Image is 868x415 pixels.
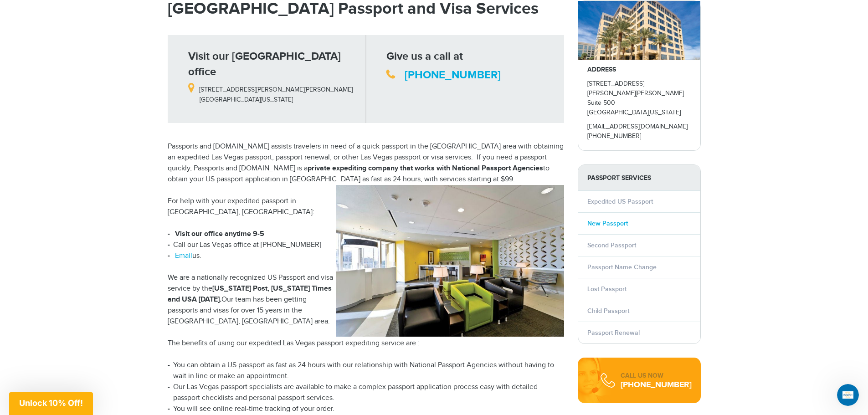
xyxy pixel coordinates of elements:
p: For help with your expedited passport in [GEOGRAPHIC_DATA], [GEOGRAPHIC_DATA]: [168,196,564,218]
h1: [GEOGRAPHIC_DATA] Passport and Visa Services [168,0,564,17]
p: We are a nationally recognized US Passport and visa service by the Our team has been getting pass... [168,272,564,327]
a: Passport Name Change [587,263,657,271]
li: You will see online real-time tracking of your order. [168,404,564,415]
strong: Visit our [GEOGRAPHIC_DATA] office [188,50,341,78]
img: howardhughes_-_28de80_-_029b8f063c7946511503b0bb3931d518761db640.jpg [578,1,700,60]
strong: private expediting company that works with National Passport Agencies [308,164,543,173]
strong: [US_STATE] Post, [US_STATE] Times and USA [DATE]. [168,284,332,304]
div: CALL US NOW [621,371,692,380]
div: [PHONE_NUMBER] [621,380,692,389]
a: Email [175,251,192,260]
a: Expedited US Passport [587,198,653,205]
p: [STREET_ADDRESS][PERSON_NAME][PERSON_NAME] Suite 500 [GEOGRAPHIC_DATA][US_STATE] [587,79,691,118]
p: [PHONE_NUMBER] [587,132,691,141]
a: Child Passport [587,307,629,315]
li: us. [168,251,564,261]
a: Second Passport [587,241,636,249]
strong: Give us a call at [386,50,463,63]
strong: Visit our office anytime 9-5 [175,230,264,238]
p: [STREET_ADDRESS][PERSON_NAME][PERSON_NAME] [GEOGRAPHIC_DATA][US_STATE] [188,80,359,104]
strong: ADDRESS [587,66,616,73]
span: Unlock 10% Off! [19,398,83,408]
li: Our Las Vegas passport specialists are available to make a complex passport application process e... [168,382,564,404]
a: [EMAIL_ADDRESS][DOMAIN_NAME] [587,123,688,130]
li: You can obtain a US passport as fast as 24 hours with our relationship with National Passport Age... [168,360,564,382]
li: Call our Las Vegas office at [PHONE_NUMBER] [168,240,564,251]
a: New Passport [587,220,628,227]
div: Unlock 10% Off! [9,392,93,415]
a: Passport Renewal [587,329,640,337]
a: [PHONE_NUMBER] [405,68,501,82]
iframe: Intercom live chat [837,384,859,406]
p: The benefits of using our expedited Las Vegas passport expediting service are : [168,338,564,349]
strong: PASSPORT SERVICES [578,165,700,191]
a: Lost Passport [587,285,627,293]
p: Passports and [DOMAIN_NAME] assists travelers in need of a quick passport in the [GEOGRAPHIC_DATA... [168,141,564,185]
